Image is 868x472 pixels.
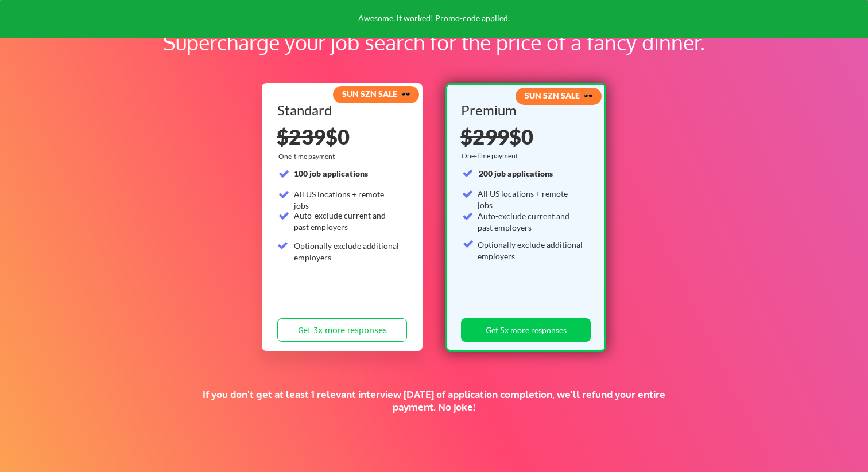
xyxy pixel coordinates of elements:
s: $299 [460,124,509,149]
div: Supercharge your job search for the price of a fancy dinner. [73,27,795,58]
strong: 100 job applications [294,169,368,178]
s: $239 [277,124,325,149]
div: Auto-exclude current and past employers [294,210,400,232]
div: Premium [461,103,587,117]
div: Optionally exclude additional employers [478,239,584,262]
div: One-time payment [278,152,338,161]
div: One-time payment [462,151,521,161]
button: Get 5x more responses [461,318,591,342]
div: All US locations + remote jobs [478,188,584,210]
div: If you don't get at least 1 relevant interview [DATE] of application completion, we'll refund you... [199,388,669,414]
div: $0 [277,126,408,147]
strong: SUN SZN SALE 🕶️ [342,89,410,99]
div: Standard [277,103,403,117]
strong: 200 job applications [479,169,553,178]
strong: SUN SZN SALE 🕶️ [525,91,593,100]
button: Get 3x more responses [277,318,407,342]
div: Auto-exclude current and past employers [478,210,584,233]
div: $0 [460,126,587,147]
div: All US locations + remote jobs [294,189,400,211]
div: Optionally exclude additional employers [294,240,400,263]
